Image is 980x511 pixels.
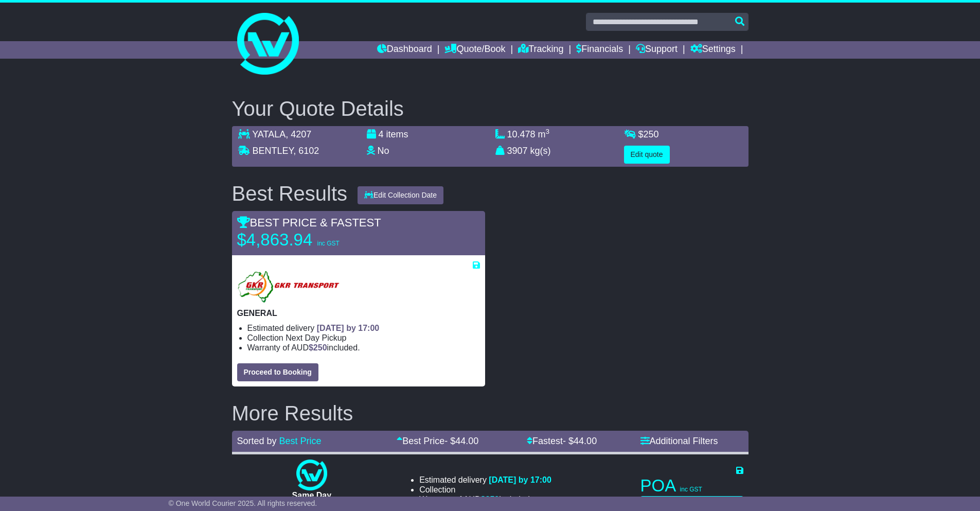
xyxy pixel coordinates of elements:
span: $ [481,495,500,504]
span: items [386,129,408,139]
span: 44.00 [574,436,597,446]
span: 10.478 [507,129,536,139]
span: BENTLEY [253,146,294,156]
span: - $ [563,436,597,446]
li: Estimated delivery [419,475,551,485]
span: 44.00 [455,436,478,446]
span: [DATE] by 17:00 [317,324,380,332]
a: Best Price [279,436,322,446]
span: Next Day Pickup [286,333,346,342]
a: Additional Filters [640,436,718,446]
li: Collection [419,485,551,495]
span: $ [638,129,659,139]
li: Estimated delivery [247,323,480,333]
span: inc GST [680,486,702,493]
li: Collection [247,333,480,343]
li: Warranty of AUD included. [247,343,480,353]
span: 3907 [507,146,528,156]
span: inc GST [317,240,339,247]
a: Settings [690,41,736,59]
span: 250 [644,129,659,139]
span: kg(s) [530,146,551,156]
button: Edit Collection Date [358,186,443,204]
span: 4 [379,129,384,139]
span: , 6102 [293,146,319,156]
a: Fastest- $44.00 [527,436,597,446]
button: Edit quote [624,146,670,164]
a: Support [636,41,678,59]
li: Warranty of AUD included. [419,495,551,504]
a: Dashboard [377,41,432,59]
p: $4,863.94 [237,230,366,250]
span: [DATE] by 17:00 [489,475,551,484]
span: © One World Courier 2025. All rights reserved. [169,499,317,507]
a: Tracking [518,41,563,59]
a: Quote/Book [444,41,505,59]
a: Best Price- $44.00 [397,436,478,446]
a: Financials [576,41,623,59]
img: One World Courier: Same Day Nationwide(quotes take 0.5-1 hour) [296,460,327,490]
span: $ [309,343,327,352]
h2: Your Quote Details [232,97,749,120]
span: Sorted by [237,436,277,446]
p: GENERAL [237,308,480,318]
span: No [378,146,389,156]
p: POA [640,475,743,496]
span: , 4207 [286,129,311,139]
span: m [538,129,550,139]
span: - $ [444,436,478,446]
div: Best Results [227,182,353,205]
span: 250 [313,343,327,352]
span: YATALA [252,129,286,139]
sup: 3 [546,128,550,135]
button: Proceed to Booking [237,363,318,381]
span: BEST PRICE & FASTEST [237,216,381,229]
h2: More Results [232,402,749,425]
img: GKR: GENERAL [237,270,342,303]
span: 250 [486,495,500,504]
